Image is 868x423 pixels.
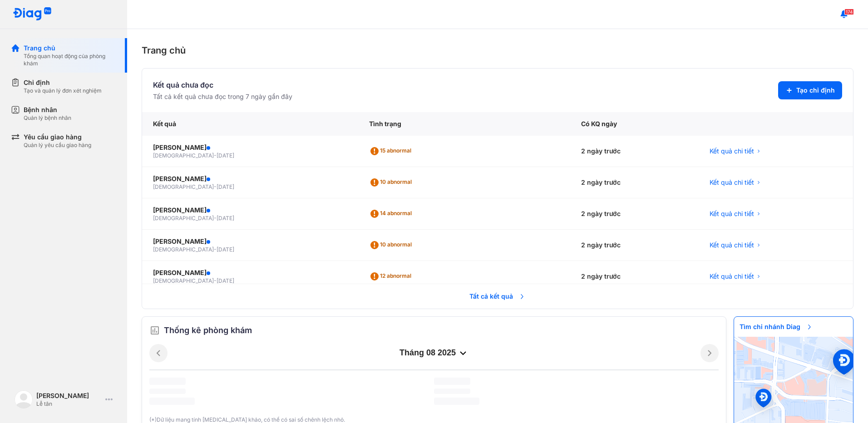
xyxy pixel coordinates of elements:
[149,378,186,385] span: ‌
[153,277,214,284] span: [DEMOGRAPHIC_DATA]
[734,317,819,337] span: Tìm chi nhánh Diag
[24,142,91,149] div: Quản lý yêu cầu giao hàng
[153,174,347,183] div: [PERSON_NAME]
[217,277,234,284] span: [DATE]
[24,53,116,67] div: Tổng quan hoạt động của phòng khám
[778,81,842,99] button: Tạo chỉ định
[214,215,217,221] span: -
[369,269,415,284] div: 12 abnormal
[153,92,292,101] div: Tất cả kết quả chưa đọc trong 7 ngày gần đây
[710,147,754,156] span: Kết quả chi tiết
[710,178,754,187] span: Kết quả chi tiết
[570,167,699,198] div: 2 ngày trước
[142,112,358,136] div: Kết quả
[796,86,835,95] span: Tạo chỉ định
[24,87,102,94] div: Tạo và quản lý đơn xét nghiệm
[570,136,699,167] div: 2 ngày trước
[153,268,347,277] div: [PERSON_NAME]
[164,324,252,337] span: Thống kê phòng khám
[217,246,234,253] span: [DATE]
[24,133,91,142] div: Yêu cầu giao hàng
[153,246,214,253] span: [DEMOGRAPHIC_DATA]
[149,398,195,405] span: ‌
[214,183,217,190] span: -
[710,209,754,218] span: Kết quả chi tiết
[434,378,470,385] span: ‌
[153,215,214,221] span: [DEMOGRAPHIC_DATA]
[168,348,700,359] div: tháng 08 2025
[844,9,854,15] span: 174
[369,175,415,190] div: 10 abnormal
[142,44,853,57] div: Trang chủ
[217,215,234,221] span: [DATE]
[153,143,347,152] div: [PERSON_NAME]
[214,152,217,159] span: -
[24,44,116,53] div: Trang chủ
[36,400,102,408] div: Lễ tân
[369,207,415,221] div: 14 abnormal
[434,389,470,394] span: ‌
[153,206,347,215] div: [PERSON_NAME]
[13,7,52,21] img: logo
[153,183,214,190] span: [DEMOGRAPHIC_DATA]
[153,152,214,159] span: [DEMOGRAPHIC_DATA]
[217,152,234,159] span: [DATE]
[570,112,699,136] div: Có KQ ngày
[710,241,754,250] span: Kết quả chi tiết
[24,114,71,122] div: Quản lý bệnh nhân
[570,230,699,261] div: 2 ngày trước
[358,112,570,136] div: Tình trạng
[570,198,699,230] div: 2 ngày trước
[369,144,415,158] div: 15 abnormal
[149,325,160,336] img: order.5a6da16c.svg
[149,389,186,394] span: ‌
[24,78,102,87] div: Chỉ định
[217,183,234,190] span: [DATE]
[369,238,415,252] div: 10 abnormal
[36,391,102,400] div: [PERSON_NAME]
[214,246,217,253] span: -
[15,390,33,408] img: logo
[570,261,699,292] div: 2 ngày trước
[153,237,347,246] div: [PERSON_NAME]
[434,398,479,405] span: ‌
[464,286,531,306] span: Tất cả kết quả
[24,105,71,114] div: Bệnh nhân
[153,79,292,90] div: Kết quả chưa đọc
[710,272,754,281] span: Kết quả chi tiết
[214,277,217,284] span: -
